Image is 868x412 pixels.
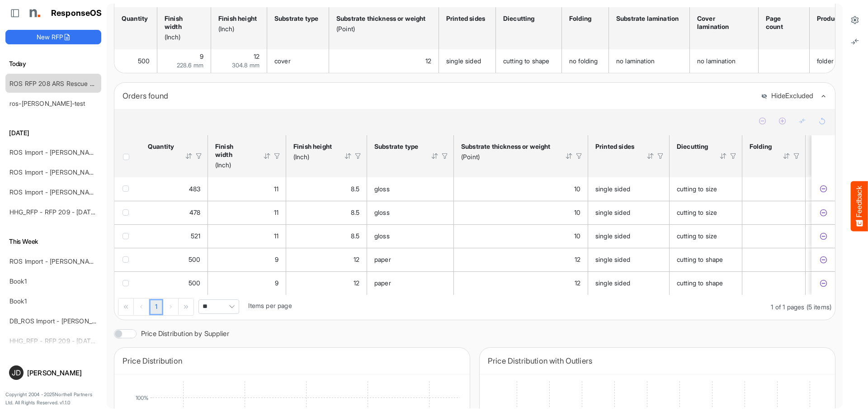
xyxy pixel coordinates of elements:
[165,33,201,41] div: (Inch)
[141,330,229,337] label: Price Distribution by Supplier
[811,177,837,201] td: 54109f60-9c70-461d-b16a-5023d05ce6de is template cell Column Header
[575,152,583,160] div: Filter Icon
[595,256,630,263] span: single sided
[819,255,828,264] button: Exclude
[114,295,835,320] div: Pager Container
[588,201,670,224] td: single sided is template cell Column Header httpsnorthellcomontologiesmapping-rulesmanufacturingh...
[286,201,367,224] td: 8.5 is template cell Column Header httpsnorthellcomontologiesmapping-rulesmeasurementhasfinishsiz...
[9,148,127,156] a: ROS Import - [PERSON_NAME] - ROS 11
[286,224,367,248] td: 8.5 is template cell Column Header httpsnorthellcomontologiesmapping-rulesmeasurementhasfinishsiz...
[114,224,141,248] td: checkbox
[9,297,27,305] a: Book1
[141,271,208,295] td: 500 is template cell Column Header httpsnorthellcomontologiesmapping-rulesorderhasquantity
[454,201,588,224] td: 10 is template cell Column Header httpsnorthellcomontologiesmapping-rulesmaterialhasmaterialthick...
[697,14,748,31] div: Cover lamination
[677,279,723,287] span: cutting to shape
[503,14,552,23] div: Diecutting
[191,232,200,240] span: 521
[138,57,150,65] span: 500
[461,153,553,161] div: (Point)
[5,128,101,138] h6: [DATE]
[200,52,203,60] span: 9
[123,355,462,367] div: Price Distribution
[141,201,208,224] td: 478 is template cell Column Header httpsnorthellcomontologiesmapping-rulesorderhasquantity
[273,152,281,160] div: Filter Icon
[807,303,831,311] span: (5 items)
[51,9,102,18] h1: ResponseOS
[454,177,588,201] td: 10 is template cell Column Header httpsnorthellcomontologiesmapping-rulesmaterialhasmaterialthick...
[766,14,799,31] div: Page count
[208,201,286,224] td: 11 is template cell Column Header httpsnorthellcomontologiesmapping-rulesmeasurementhasfinishsize...
[367,224,454,248] td: gloss is template cell Column Header httpsnorthellcomontologiesmapping-rulesmaterialhassubstratem...
[286,248,367,271] td: 12 is template cell Column Header httpsnorthellcomontologiesmapping-rulesmeasurementhasfinishsize...
[122,14,147,23] div: Quantity
[141,248,208,271] td: 500 is template cell Column Header httpsnorthellcomontologiesmapping-rulesorderhasquantity
[354,256,359,263] span: 12
[761,92,813,100] button: HideExcluded
[9,99,85,107] a: ros-[PERSON_NAME]-test
[811,248,837,271] td: 9288b946-32b2-42f1-b403-62a303976754 is template cell Column Header
[677,256,723,263] span: cutting to shape
[275,256,278,263] span: 9
[367,201,454,224] td: gloss is template cell Column Header httpsnorthellcomontologiesmapping-rulesmaterialhassubstratem...
[742,224,806,248] td: is template cell Column Header httpsnorthellcomontologiesmapping-rulesmanufacturinghasfoldtype
[9,257,141,265] a: ROS Import - [PERSON_NAME] - Final (short)
[293,153,332,161] div: (Inch)
[742,177,806,201] td: is template cell Column Header httpsnorthellcomontologiesmapping-rulesmanufacturinghasfoldtype
[351,232,359,240] span: 8.5
[274,232,278,240] span: 11
[595,279,630,287] span: single sided
[616,57,655,65] span: no lamination
[336,14,429,23] div: Substrate thickness or weight
[195,152,203,160] div: Filter Icon
[496,49,562,73] td: cutting to shape is template cell Column Header httpsnorthellcomontologiesmapping-rulesmanufactur...
[729,152,737,160] div: Filter Icon
[254,52,259,60] span: 12
[5,391,101,407] p: Copyright 2004 - 2025 Northell Partners Ltd. All Rights Reserved. v 1.1.0
[248,302,292,309] span: Items per page
[218,25,257,33] div: (Inch)
[461,142,553,151] div: Substrate thickness or weight
[595,185,630,193] span: single sided
[114,135,141,177] th: Header checkbox
[351,185,359,193] span: 8.5
[374,185,390,193] span: gloss
[208,224,286,248] td: 11 is template cell Column Header httpsnorthellcomontologiesmapping-rulesmeasurementhasfinishsize...
[25,4,43,22] img: Northell
[179,298,193,315] div: Go to last page
[374,142,419,151] div: Substrate type
[354,152,362,160] div: Filter Icon
[759,49,810,73] td: is template cell Column Header httpsnorthellcomontologiesmapping-rulesproducthaspagecount
[374,208,390,216] span: gloss
[274,14,319,23] div: Substrate type
[425,57,431,65] span: 12
[439,49,496,73] td: single sided is template cell Column Header httpsnorthellcomontologiesmapping-rulesmanufacturingh...
[574,232,580,240] span: 10
[670,271,742,295] td: cutting to shape is template cell Column Header httpsnorthellcomontologiesmapping-rulesmanufactur...
[118,298,134,315] div: Go to first page
[750,142,771,151] div: Folding
[27,369,98,376] div: [PERSON_NAME]
[595,232,630,240] span: single sided
[141,177,208,201] td: 483 is template cell Column Header httpsnorthellcomontologiesmapping-rulesorderhasquantity
[374,232,390,240] span: gloss
[5,30,101,44] button: New RFP
[9,317,137,325] a: DB_ROS Import - [PERSON_NAME] - ROS 4
[275,279,278,287] span: 9
[149,299,163,315] a: Page 1 of 1 Pages
[595,142,635,151] div: Printed sides
[189,208,200,216] span: 478
[574,208,580,216] span: 10
[336,25,429,33] div: (Point)
[9,208,158,216] a: HHG_RFP - RFP 209 - [DATE] - ROS TEST 3 (LITE)
[267,49,329,73] td: cover is template cell Column Header httpsnorthellcomontologiesmapping-rulesmaterialhassubstratem...
[742,271,806,295] td: is template cell Column Header httpsnorthellcomontologiesmapping-rulesmanufacturinghasfoldtype
[677,232,717,240] span: cutting to size
[215,142,251,159] div: Finish width
[5,59,101,69] h6: Today
[367,248,454,271] td: paper is template cell Column Header httpsnorthellcomontologiesmapping-rulesmaterialhassubstratem...
[351,208,359,216] span: 8.5
[9,168,127,176] a: ROS Import - [PERSON_NAME] - ROS 11
[157,49,211,73] td: 9 is template cell Column Header httpsnorthellcomontologiesmapping-rulesmeasurementhasfinishsizew...
[588,248,670,271] td: single sided is template cell Column Header httpsnorthellcomontologiesmapping-rulesmanufacturingh...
